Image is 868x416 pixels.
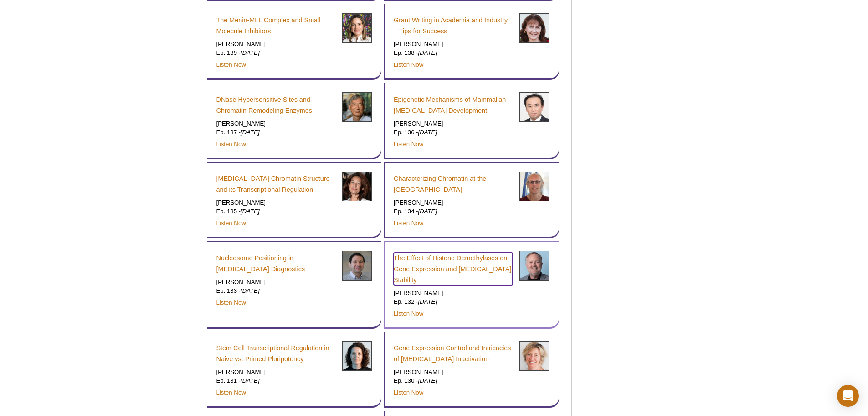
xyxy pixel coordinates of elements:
a: Listen Now [216,141,246,147]
a: Listen Now [394,310,423,317]
img: Claire Rougeulle [519,341,549,371]
em: [DATE] [418,298,437,305]
img: Yadira Soto-Feliciano [342,13,372,43]
p: [PERSON_NAME] [394,120,513,128]
p: Ep. 131 - [216,377,335,385]
img: Carl Wu [342,92,372,122]
em: [DATE] [241,129,260,136]
p: [PERSON_NAME] [216,368,335,376]
a: Listen Now [394,220,423,226]
em: [DATE] [241,49,260,56]
a: Listen Now [216,61,246,68]
p: [PERSON_NAME] [216,40,335,48]
a: Listen Now [216,389,246,396]
img: Christa Buecker [342,341,372,371]
a: Listen Now [394,141,423,147]
p: Ep. 133 - [216,287,335,295]
em: [DATE] [241,377,260,384]
a: Grant Writing in Academia and Industry – Tips for Success [394,15,513,37]
p: Ep. 135 - [216,207,335,216]
em: [DATE] [418,377,437,384]
p: [PERSON_NAME] [394,40,513,48]
a: Gene Expression Control and Intricacies of [MEDICAL_DATA] Inactivation [394,342,513,364]
p: Ep. 134 - [394,207,513,216]
p: Ep. 130 - [394,377,513,385]
p: [PERSON_NAME] [216,120,335,128]
em: [DATE] [241,208,260,215]
a: Listen Now [216,220,246,226]
img: Karine Le Roch [342,172,372,202]
img: Bas van Steensel [519,172,549,201]
a: The Menin-MLL Complex and Small Molecule Inhibitors [216,15,335,37]
p: Ep. 132 - [394,298,513,306]
p: [PERSON_NAME] [216,278,335,286]
p: [PERSON_NAME] [394,199,513,207]
a: Listen Now [216,299,246,306]
a: Stem Cell Transcriptional Regulation in Naive vs. Primed Pluripotency [216,342,335,364]
a: Characterizing Chromatin at the [GEOGRAPHIC_DATA] [394,173,513,195]
p: Ep. 138 - [394,49,513,57]
img: Mary Anne Jelinek [519,13,549,43]
a: DNase Hypersensitive Sites and Chromatin Remodeling Enzymes [216,94,335,116]
p: Ep. 139 - [216,49,335,57]
p: Ep. 137 - [216,128,335,137]
p: Ep. 136 - [394,128,513,137]
p: [PERSON_NAME] [394,368,513,376]
a: Listen Now [394,61,423,68]
em: [DATE] [418,129,437,136]
img: Vladimir Teif [342,251,372,280]
div: Open Intercom Messenger [837,385,859,407]
a: The Effect of Histone Demethylases on Gene Expression and [MEDICAL_DATA] Stability [394,253,513,285]
em: [DATE] [418,49,437,56]
em: [DATE] [241,287,260,294]
img: Johnathan Whetstine [519,251,549,280]
p: [PERSON_NAME] [394,289,513,297]
a: Listen Now [394,389,423,396]
p: [PERSON_NAME] [216,199,335,207]
a: [MEDICAL_DATA] Chromatin Structure and its Transcriptional Regulation [216,173,335,195]
a: Nucleosome Positioning in [MEDICAL_DATA] Diagnostics [216,253,335,274]
a: Epigenetic Mechanisms of Mammalian [MEDICAL_DATA] Development [394,94,513,116]
img: Mitinori Saitou [519,92,549,122]
em: [DATE] [418,208,437,215]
